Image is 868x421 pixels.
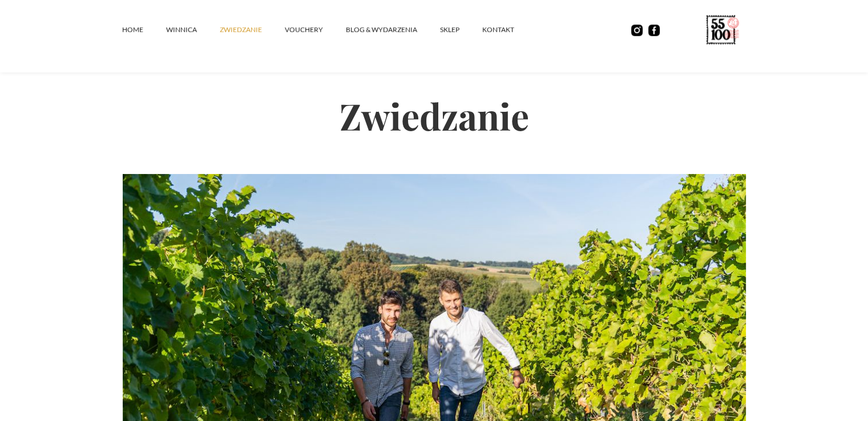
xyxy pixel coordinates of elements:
a: kontakt [482,13,537,47]
a: SKLEP [440,13,482,47]
a: vouchery [285,13,346,47]
a: Home [122,13,166,47]
a: Blog & Wydarzenia [346,13,440,47]
a: winnica [166,13,220,47]
a: ZWIEDZANIE [220,13,285,47]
